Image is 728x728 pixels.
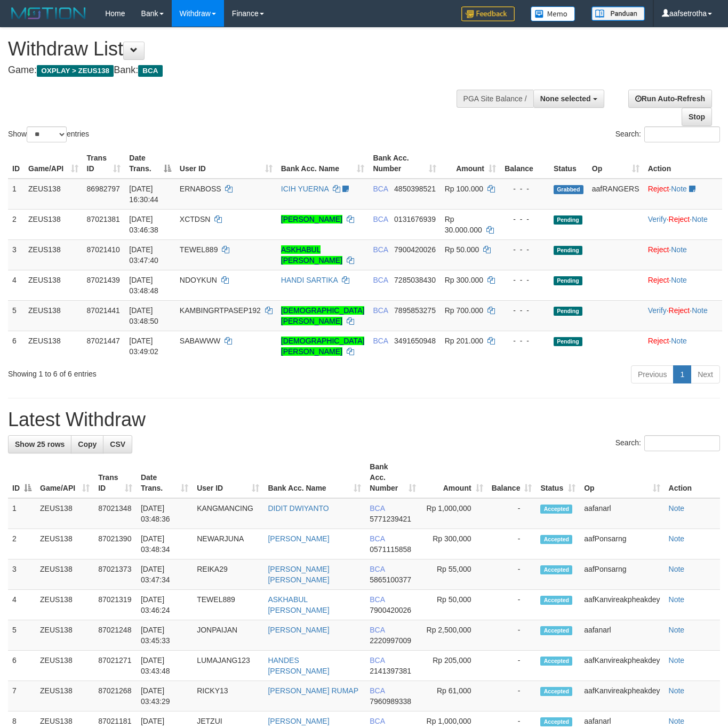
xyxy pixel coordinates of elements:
[420,651,487,681] td: Rp 205,000
[268,534,329,543] a: [PERSON_NAME]
[669,306,690,315] a: Reject
[36,681,94,711] td: ZEUS138
[615,126,720,142] label: Search:
[8,529,36,559] td: 2
[644,209,722,239] td: · ·
[648,337,669,345] a: Reject
[8,65,475,76] h4: Game: Bank:
[461,6,515,21] img: Feedback.jpg
[370,545,411,554] span: Copy 0571115858 to clipboard
[373,276,388,284] span: BCA
[268,595,329,614] a: ASKHABUL [PERSON_NAME]
[531,6,575,21] img: Button%20Memo.svg
[487,590,537,620] td: -
[692,306,708,315] a: Note
[24,209,83,239] td: ZEUS138
[487,620,537,651] td: -
[373,245,388,254] span: BCA
[193,681,263,711] td: RICKY13
[669,595,685,604] a: Note
[644,126,720,142] input: Search:
[394,185,436,193] span: Copy 4850398521 to clipboard
[36,457,94,498] th: Game/API: activate to sort column ascending
[540,687,572,696] span: Accepted
[8,681,36,711] td: 7
[549,148,588,179] th: Status
[268,504,329,513] a: DIDIT DWIYANTO
[533,90,604,108] button: None selected
[87,337,120,345] span: 87021447
[138,65,162,77] span: BCA
[554,185,583,194] span: Grabbed
[370,656,385,665] span: BCA
[580,620,664,651] td: aafanarl
[487,498,537,529] td: -
[487,681,537,711] td: -
[373,306,388,315] span: BCA
[87,245,120,254] span: 87021410
[193,620,263,651] td: JONPAIJAN
[94,681,137,711] td: 87021268
[691,365,720,383] a: Next
[8,409,720,430] h1: Latest Withdraw
[180,245,218,254] span: TEWEL889
[669,626,685,634] a: Note
[373,185,388,193] span: BCA
[8,5,89,21] img: MOTION_logo.png
[420,590,487,620] td: Rp 50,000
[540,717,572,726] span: Accepted
[487,559,537,590] td: -
[8,620,36,651] td: 5
[137,559,193,590] td: [DATE] 03:47:34
[615,435,720,451] label: Search:
[281,185,329,193] a: ICIH YUERNA
[487,529,537,559] td: -
[487,457,537,498] th: Balance: activate to sort column ascending
[648,215,667,223] a: Verify
[370,515,411,523] span: Copy 5771239421 to clipboard
[370,686,385,695] span: BCA
[644,300,722,331] td: · ·
[682,108,712,126] a: Stop
[644,331,722,361] td: ·
[24,239,83,270] td: ZEUS138
[87,276,120,284] span: 87021439
[669,717,685,725] a: Note
[540,657,572,666] span: Accepted
[580,498,664,529] td: aafanarl
[180,215,211,223] span: XCTDSN
[281,306,365,325] a: [DEMOGRAPHIC_DATA][PERSON_NAME]
[669,686,685,695] a: Note
[94,651,137,681] td: 87021271
[554,215,582,225] span: Pending
[505,244,545,255] div: - - -
[370,667,411,675] span: Copy 2141397381 to clipboard
[193,529,263,559] td: NEWARJUNA
[36,559,94,590] td: ZEUS138
[370,565,385,573] span: BCA
[644,435,720,451] input: Search:
[540,596,572,605] span: Accepted
[370,606,411,614] span: Copy 7900420026 to clipboard
[631,365,674,383] a: Previous
[441,148,500,179] th: Amount: activate to sort column ascending
[36,620,94,651] td: ZEUS138
[281,245,342,265] a: ASKHABUL [PERSON_NAME]
[180,306,261,315] span: KAMBINGRTPASEP192
[500,148,549,179] th: Balance
[94,590,137,620] td: 87021319
[580,529,664,559] td: aafPonsarng
[15,440,65,449] span: Show 25 rows
[505,275,545,285] div: - - -
[24,331,83,361] td: ZEUS138
[263,457,365,498] th: Bank Acc. Name: activate to sort column ascending
[8,148,24,179] th: ID
[129,337,158,356] span: [DATE] 03:49:02
[505,305,545,316] div: - - -
[268,626,329,634] a: [PERSON_NAME]
[580,681,664,711] td: aafKanvireakpheakdey
[554,276,582,285] span: Pending
[277,148,369,179] th: Bank Acc. Name: activate to sort column ascending
[540,626,572,635] span: Accepted
[8,270,24,300] td: 4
